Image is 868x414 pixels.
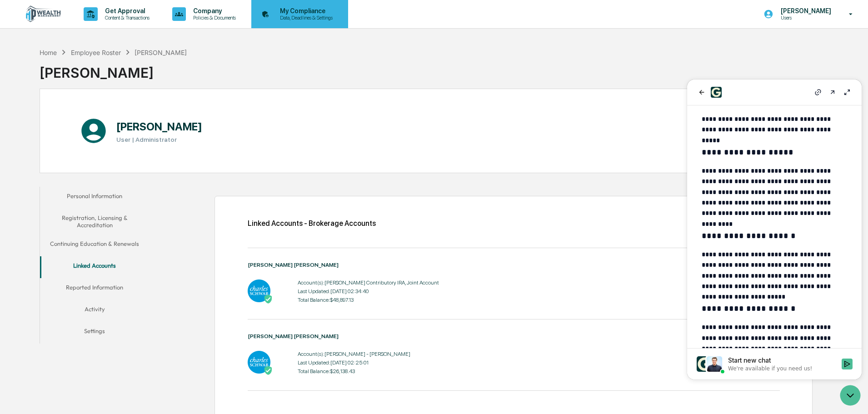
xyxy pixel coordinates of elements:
button: Personal Information [40,187,149,209]
div: Account(s): [PERSON_NAME] - [PERSON_NAME] [298,351,410,357]
iframe: Open customer support [839,384,863,409]
img: Charles Schwab - Active [248,279,270,302]
div: Home [40,49,57,56]
div: Employee Roster [71,49,121,56]
div: secondary tabs example [40,187,149,344]
div: Total Balance: $26,138.43 [298,368,410,374]
p: Policies & Documents [186,15,240,21]
p: Company [186,7,240,15]
img: logo [22,5,65,23]
button: Activity [40,300,149,322]
div: [PERSON_NAME] [PERSON_NAME] [248,262,780,268]
p: Users [773,15,836,21]
div: [PERSON_NAME] [40,57,187,81]
h1: [PERSON_NAME] [116,120,202,133]
p: Content & Transactions [98,15,154,21]
div: Last Updated: [DATE] 02:25:01 [298,359,410,366]
p: Get Approval [98,7,154,15]
button: Reported Information [40,278,149,300]
img: Active [264,294,273,304]
button: Continuing Education & Renewals [40,234,149,256]
div: Total Balance: $48,897.13 [298,297,439,303]
img: Active [264,366,273,375]
p: Data, Deadlines & Settings [273,15,337,21]
img: Charles Schwab - Active [248,351,270,374]
button: Settings [40,322,149,344]
iframe: Customer support window [687,80,862,379]
div: Account(s): [PERSON_NAME] Contributory IRA, Joint Account [298,279,439,286]
div: [PERSON_NAME] [PERSON_NAME] [248,333,780,339]
button: Linked Accounts [40,256,149,278]
button: Registration, Licensing & Accreditation [40,209,149,234]
div: Last Updated: [DATE] 02:34:40 [298,288,439,294]
h3: User | Administrator [116,136,202,143]
p: My Compliance [273,7,337,15]
p: [PERSON_NAME] [773,7,836,15]
div: [PERSON_NAME] [135,49,187,56]
div: Linked Accounts - Brokerage Accounts [248,219,376,228]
